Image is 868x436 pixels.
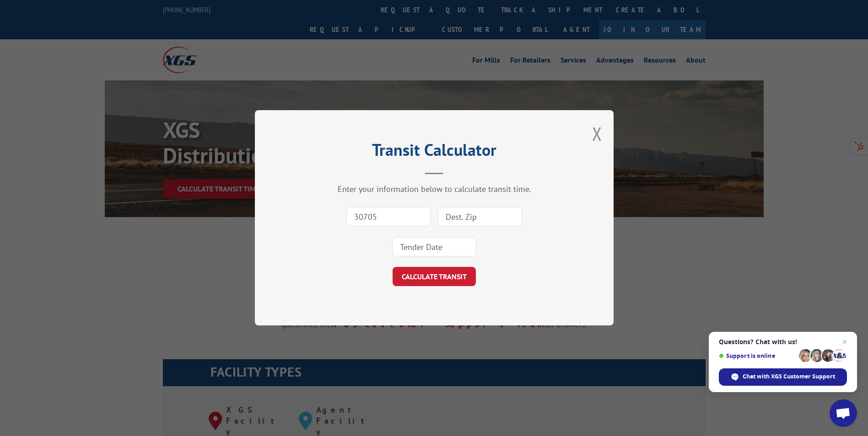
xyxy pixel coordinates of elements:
[301,144,568,161] h2: Transit Calculator
[438,207,522,227] input: Dest. Zip
[719,338,847,346] span: Questions? Chat with us!
[719,368,847,386] div: Chat with XGS Customer Support
[393,267,476,287] button: CALCULATE TRANSIT
[719,352,796,359] span: Support is online
[301,184,568,195] div: Enter your information below to calculate transit time.
[839,336,850,347] span: Close chat
[743,372,835,381] span: Chat with XGS Customer Support
[346,207,431,227] input: Origin Zip
[830,399,857,427] div: Open chat
[392,238,476,257] input: Tender Date
[592,122,602,146] button: Close modal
